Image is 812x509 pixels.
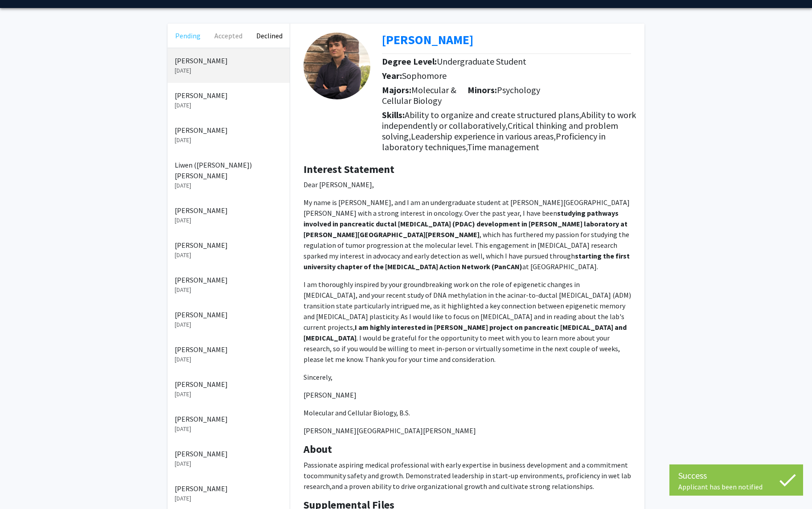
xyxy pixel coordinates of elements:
p: [PERSON_NAME][GEOGRAPHIC_DATA][PERSON_NAME] [303,425,631,436]
p: [DATE] [175,250,283,260]
p: Dear [PERSON_NAME], [303,179,631,190]
p: [PERSON_NAME] [175,275,283,285]
p: Passionate aspiring medical professional with early expertise in business development and a commi... [303,460,631,492]
p: [PERSON_NAME] [175,240,283,250]
span: community safety and growth. Demonstrated leadership in start-up environments, proficiency in wet... [303,471,632,491]
b: Majors: [382,84,411,95]
span: Ability to work independently or collaboratively, [382,109,636,131]
b: Skills: [382,109,405,120]
span: Critical thinking and problem solving, [382,120,618,142]
img: Profile Picture [303,33,370,99]
button: Declined [249,24,290,48]
p: [DATE] [175,390,283,399]
b: Degree Level: [382,56,437,67]
p: Molecular and Cellular Biology, B.S. [303,407,631,418]
p: [PERSON_NAME] [175,448,283,459]
p: Liwen ([PERSON_NAME]) [PERSON_NAME] [175,160,283,181]
p: [PERSON_NAME] [175,55,283,66]
div: Applicant has been notified [678,482,794,491]
b: [PERSON_NAME] [382,32,473,48]
p: I am thoroughly inspired by your groundbreaking work on the role of epigenetic changes in [MEDICA... [303,279,631,365]
p: [DATE] [175,459,283,468]
p: [PERSON_NAME] [303,390,631,400]
p: [DATE] [175,285,283,295]
b: About [303,442,332,456]
strong: I am highly interested in [PERSON_NAME] project on pancreatic [MEDICAL_DATA] and [MEDICAL_DATA] [303,323,627,342]
p: [PERSON_NAME] [175,344,283,355]
p: Sincerely, [303,372,631,382]
p: [DATE] [175,320,283,329]
p: [DATE] [175,66,283,75]
p: [PERSON_NAME] [175,90,283,101]
p: [PERSON_NAME] [175,205,283,216]
span: Time management [467,141,539,152]
a: Opens in a new tab [382,32,473,48]
span: Sophomore [402,70,447,81]
p: [DATE] [175,494,283,503]
p: [DATE] [175,101,283,110]
p: [DATE] [175,216,283,225]
p: [DATE] [175,424,283,434]
b: Interest Statement [303,162,394,176]
span: Leadership experience in various areas, [411,131,556,142]
p: My name is [PERSON_NAME], and I am an undergraduate student at [PERSON_NAME][GEOGRAPHIC_DATA][PER... [303,197,631,272]
span: Proficiency in laboratory techniques, [382,131,606,152]
span: Ability to organize and create structured plans, [405,109,581,120]
p: [DATE] [175,355,283,364]
p: [DATE] [175,135,283,145]
span: Psychology [497,84,540,95]
strong: studying pathways involved in pancreatic ductal [MEDICAL_DATA] (PDAC) development in [PERSON_NAME... [303,209,627,239]
p: [PERSON_NAME] [175,309,283,320]
p: [DATE] [175,181,283,190]
b: Year: [382,70,402,81]
p: [PERSON_NAME] [175,414,283,424]
button: Accepted [208,24,249,48]
div: Success [678,469,794,482]
span: Molecular & Cellular Biology [382,84,456,106]
p: [PERSON_NAME] [175,379,283,390]
b: Minors: [468,84,497,95]
iframe: Chat [7,469,38,502]
button: Pending [168,24,208,48]
p: [PERSON_NAME] [175,483,283,494]
span: and a proven ability to drive organizational growth and cultivate strong relationships. [332,482,594,491]
p: [PERSON_NAME] [175,125,283,135]
span: Undergraduate Student [437,56,526,67]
